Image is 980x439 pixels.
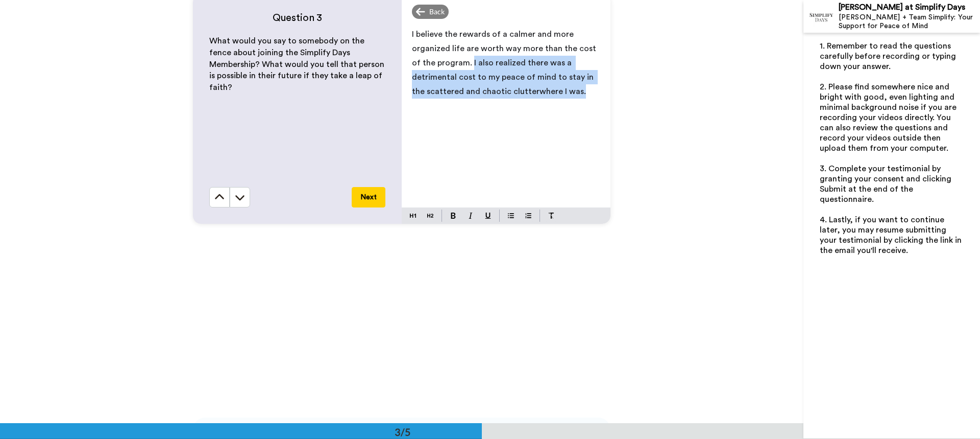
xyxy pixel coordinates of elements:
[839,3,979,12] div: [PERSON_NAME] at Simplify Days
[820,216,964,255] span: 4. Lastly, if you want to continue later, you may resume submitting your testimonial by clicking ...
[352,187,385,207] button: Next
[485,213,491,219] img: underline-mark.svg
[412,5,449,19] div: Back
[427,212,433,220] img: heading-two-block.svg
[820,165,953,203] span: 3. Complete your testimonial by granting your consent and clicking Submit at the end of the quest...
[525,212,531,220] img: numbered-block.svg
[378,425,427,439] div: 3/5
[820,42,958,71] span: 1. Remember to read the questions carefully before recording or typing down your answer.
[410,212,416,220] img: heading-one-block.svg
[508,212,514,220] img: bulleted-block.svg
[548,213,554,219] img: clear-format.svg
[820,83,959,152] span: 2. Please find somewhere nice and bright with good, even lighting and minimal background noise if...
[412,30,598,96] span: I believe the rewards of a calmer and more organized life are worth way more than the cost of the...
[809,4,834,29] img: Profile Image
[839,13,979,31] div: [PERSON_NAME] + Team Simplify: Your Support for Peace of Mind
[451,213,456,219] img: bold-mark.svg
[469,213,473,219] img: italic-mark.svg
[429,7,445,17] span: Back
[209,37,386,91] span: What would you say to somebody on the fence about joining the Simplify Days Membership? What woul...
[209,11,385,25] h4: Question 3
